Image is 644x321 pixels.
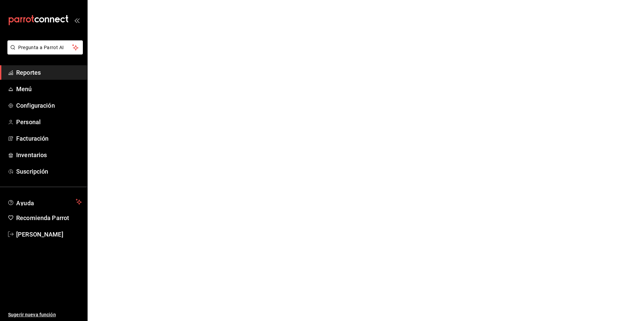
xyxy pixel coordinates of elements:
span: Menú [16,84,82,94]
span: Pregunta a Parrot AI [18,44,72,51]
span: Personal [16,117,82,127]
span: Suscripción [16,167,82,176]
span: Inventarios [16,150,82,159]
span: Recomienda Parrot [16,213,82,222]
span: Reportes [16,68,82,77]
span: Configuración [16,101,82,110]
span: Facturación [16,134,82,143]
span: Ayuda [16,198,73,206]
button: open_drawer_menu [74,17,79,23]
button: Pregunta a Parrot AI [7,40,83,55]
span: Sugerir nueva función [8,311,82,318]
span: [PERSON_NAME] [16,230,82,239]
a: Pregunta a Parrot AI [5,49,83,56]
